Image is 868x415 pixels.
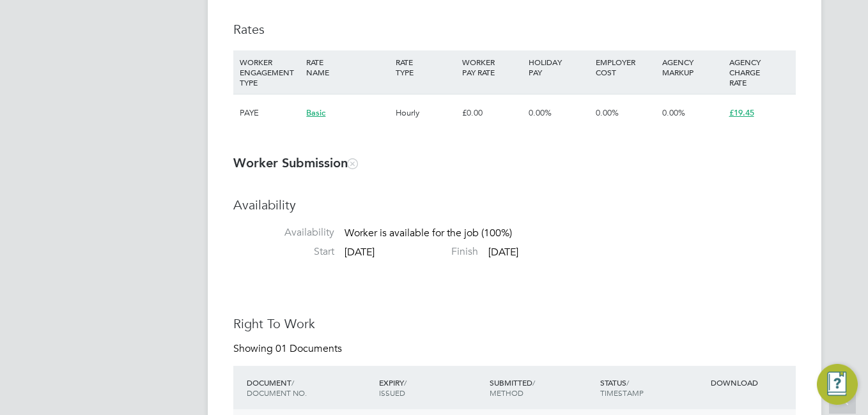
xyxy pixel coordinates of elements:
[247,388,307,398] span: DOCUMENT NO.
[626,377,629,388] span: /
[377,245,478,259] label: Finish
[233,226,334,239] label: Availability
[488,246,518,259] span: [DATE]
[244,371,376,404] div: DOCUMENT
[379,388,405,398] span: ISSUED
[593,50,659,84] div: EMPLOYER COST
[376,371,486,404] div: EXPIRY
[817,364,858,405] button: Engage Resource Center
[345,246,375,259] span: [DATE]
[233,197,796,213] h3: Availability
[662,107,685,118] span: 0.00%
[404,377,407,388] span: /
[275,342,342,355] span: 01 Documents
[726,50,793,94] div: AGENCY CHARGE RATE
[525,50,592,84] div: HOLIDAY PAY
[659,50,725,84] div: AGENCY MARKUP
[233,21,796,38] h3: Rates
[303,50,392,84] div: RATE NAME
[233,342,345,356] div: Showing
[597,371,708,404] div: STATUS
[529,107,552,118] span: 0.00%
[596,107,619,118] span: 0.00%
[486,371,597,404] div: SUBMITTED
[459,94,525,132] div: £0.00
[532,377,535,388] span: /
[233,155,357,170] b: Worker Submission
[233,245,334,259] label: Start
[236,50,303,94] div: WORKER ENGAGEMENT TYPE
[490,388,523,398] span: METHOD
[600,388,644,398] span: TIMESTAMP
[236,94,303,132] div: PAYE
[459,50,525,84] div: WORKER PAY RATE
[392,94,459,132] div: Hourly
[392,50,459,84] div: RATE TYPE
[306,107,325,118] span: Basic
[233,315,796,332] h3: Right To Work
[291,377,294,388] span: /
[345,227,512,240] span: Worker is available for the job (100%)
[729,107,754,118] span: £19.45
[708,371,796,394] div: DOWNLOAD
